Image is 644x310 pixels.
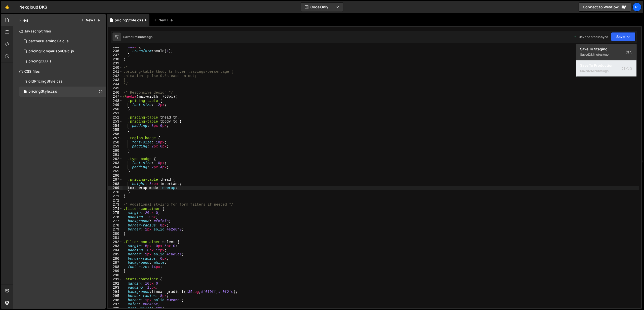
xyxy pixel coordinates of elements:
div: 277 [108,219,123,223]
div: 251 [108,111,123,115]
div: 274 [108,207,123,211]
div: 280 [108,232,123,236]
div: 258 [108,140,123,145]
div: 249 [108,103,123,107]
div: 242 [108,74,123,78]
div: Dev and prod in sync [574,35,608,39]
div: 255 [108,128,123,132]
div: 275 [108,211,123,215]
div: 264 [108,165,123,170]
div: 278 [108,223,123,228]
div: 240 [108,66,123,70]
div: Nexqloud DKS [19,4,47,10]
div: 279 [108,227,123,232]
div: 287 [108,261,123,265]
button: Code Only [301,3,343,12]
div: 284 [108,248,123,253]
div: 262 [108,157,123,161]
div: 281 [108,236,123,240]
div: Saved [580,52,632,58]
button: Save to StagingS Saved2 minutes ago [576,44,636,60]
div: 246 [108,91,123,95]
div: 273 [108,203,123,207]
div: 248 [108,99,123,103]
div: pricingOLD.js [28,59,52,64]
div: 17183/47471.js [19,46,106,56]
div: Javascript files [13,26,106,36]
div: 254 [108,124,123,128]
div: 270 [108,190,123,195]
div: 239 [108,61,123,66]
div: CSS files [13,66,106,76]
div: 269 [108,186,123,190]
div: 285 [108,252,123,257]
span: S [626,50,632,55]
div: 237 [108,53,123,57]
div: 267 [108,178,123,182]
h2: Files [19,17,28,23]
div: Saved [580,68,632,74]
div: 243 [108,78,123,82]
div: 2 minutes ago [589,52,609,57]
div: 250 [108,107,123,111]
div: 17183/47469.js [19,36,106,46]
div: 288 [108,265,123,269]
a: Connect to Webflow [579,3,631,12]
div: 17183/47472.css [19,87,106,97]
div: Saved [123,35,152,39]
div: 260 [108,149,123,153]
div: 294 [108,290,123,294]
div: 259 [108,144,123,149]
div: 293 [108,286,123,290]
div: 236 [108,49,123,53]
div: 296 [108,298,123,302]
button: Save to ProductionS Saved2 minutes ago [576,60,636,77]
a: 🤙 [1,1,13,13]
div: 17183/47474.js [19,56,106,66]
button: New File [81,18,100,22]
div: 268 [108,182,123,186]
div: 245 [108,86,123,91]
div: 290 [108,273,123,278]
div: Save to Staging [580,47,632,52]
div: 291 [108,277,123,282]
div: 238 [108,57,123,62]
div: partnersEarningCalc.js [28,39,69,44]
div: 286 [108,257,123,261]
span: S [622,66,632,71]
div: 261 [108,153,123,157]
div: 292 [108,282,123,286]
div: 241 [108,70,123,74]
div: 266 [108,174,123,178]
div: oldPricingStyle.css [28,79,63,84]
div: 295 [108,294,123,298]
div: 252 [108,115,123,120]
div: 282 [108,240,123,244]
div: 283 [108,244,123,248]
div: 244 [108,82,123,87]
div: New File [153,18,175,23]
div: pricingStyle.css [115,18,143,23]
div: 253 [108,120,123,124]
div: 289 [108,269,123,273]
div: 247 [108,95,123,99]
div: 17183/47505.css [19,76,106,87]
button: Save [611,32,635,41]
div: 271 [108,194,123,199]
div: 265 [108,169,123,174]
div: pricingStyle.css [28,89,57,94]
div: 2 minutes ago [589,69,609,73]
div: 263 [108,161,123,165]
div: Save to Production [580,63,632,68]
div: pricingComparisonCalc.js [28,49,74,54]
div: 297 [108,302,123,306]
div: 2 minutes ago [132,35,152,39]
a: Pi [632,3,641,12]
div: 256 [108,132,123,136]
div: 276 [108,215,123,219]
div: Code Only [576,44,637,77]
div: 257 [108,136,123,140]
div: 272 [108,199,123,203]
